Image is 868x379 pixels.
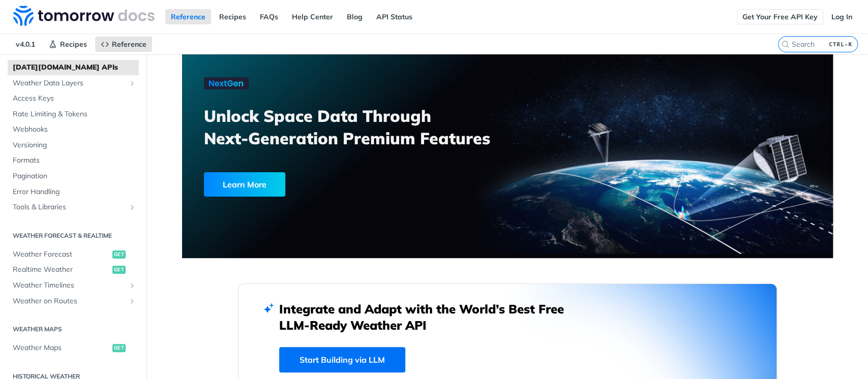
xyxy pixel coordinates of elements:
span: Webhooks [13,124,136,135]
h3: Unlock Space Data Through Next-Generation Premium Features [204,105,519,149]
img: Tomorrow.io Weather API Docs [13,6,155,26]
a: Tools & LibrariesShow subpages for Tools & Libraries [8,200,139,215]
a: Recipes [43,37,93,52]
a: Blog [341,9,368,24]
a: Access Keys [8,91,139,106]
h2: Weather Maps [8,325,139,334]
img: NextGen [204,77,249,89]
a: Weather TimelinesShow subpages for Weather Timelines [8,278,139,293]
a: Weather on RoutesShow subpages for Weather on Routes [8,294,139,309]
a: Learn More [204,172,456,197]
a: Weather Data LayersShow subpages for Weather Data Layers [8,76,139,91]
a: Weather Forecastget [8,247,139,262]
a: Reference [165,9,211,24]
span: Tools & Libraries [13,202,126,212]
span: Weather Timelines [13,280,126,291]
span: v4.0.1 [10,37,41,52]
span: Weather on Routes [13,296,126,306]
span: Versioning [13,140,136,150]
span: Weather Maps [13,343,110,353]
span: Weather Data Layers [13,78,126,88]
svg: Search [781,40,789,48]
span: Weather Forecast [13,249,110,260]
h2: Integrate and Adapt with the World’s Best Free LLM-Ready Weather API [279,301,579,333]
a: Weather Mapsget [8,340,139,356]
a: Webhooks [8,122,139,137]
span: get [112,266,126,274]
span: [DATE][DOMAIN_NAME] APIs [13,62,136,73]
span: get [112,250,126,259]
a: Versioning [8,138,139,153]
span: Realtime Weather [13,265,110,275]
a: Start Building via LLM [279,347,405,372]
span: get [112,344,126,352]
span: Pagination [13,171,136,181]
a: API Status [371,9,418,24]
a: Rate Limiting & Tokens [8,107,139,122]
a: Formats [8,153,139,168]
span: Recipes [60,40,87,49]
span: Error Handling [13,187,136,197]
a: Recipes [214,9,252,24]
a: Error Handling [8,184,139,200]
a: [DATE][DOMAIN_NAME] APIs [8,60,139,75]
a: FAQs [254,9,284,24]
div: Learn More [204,172,285,197]
a: Realtime Weatherget [8,262,139,277]
span: Rate Limiting & Tokens [13,109,136,119]
a: Help Center [286,9,339,24]
h2: Weather Forecast & realtime [8,231,139,240]
kbd: CTRL-K [826,39,855,49]
span: Access Keys [13,93,136,104]
button: Show subpages for Weather Data Layers [128,79,136,87]
span: Reference [112,40,146,49]
a: Pagination [8,169,139,184]
a: Log In [826,9,858,24]
button: Show subpages for Weather on Routes [128,297,136,305]
a: Reference [95,37,152,52]
a: Get Your Free API Key [737,9,823,24]
button: Show subpages for Tools & Libraries [128,203,136,211]
span: Formats [13,155,136,166]
button: Show subpages for Weather Timelines [128,281,136,290]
